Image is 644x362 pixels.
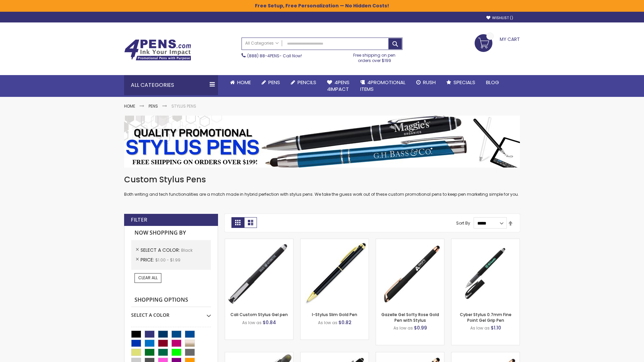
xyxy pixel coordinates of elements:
[141,247,181,253] span: Select A Color
[456,220,470,226] label: Sort By
[268,79,280,86] span: Pens
[376,239,444,307] img: Gazelle Gel Softy Rose Gold Pen with Stylus-Black
[124,39,191,61] img: 4Pens Custom Pens and Promotional Products
[360,79,406,93] span: 4PROMOTIONAL ITEMS
[414,324,427,331] span: $0.99
[256,75,285,90] a: Pens
[346,50,403,63] div: Free shipping on pen orders over $199
[124,75,218,95] div: All Categories
[131,293,211,307] strong: Shopping Options
[181,247,193,253] span: Black
[225,75,256,90] a: Home
[131,226,211,240] strong: Now Shopping by
[486,79,499,86] span: Blog
[138,275,158,281] span: Clear All
[441,75,481,90] a: Specials
[247,53,302,59] span: - Call Now!
[338,319,352,326] span: $0.82
[131,216,147,224] strong: Filter
[411,75,441,90] a: Rush
[149,103,158,109] a: Pens
[301,239,369,307] img: I-Stylus Slim Gold-Black
[124,174,520,197] div: Both writing and tech functionalities are a match made in hybrid perfection with stylus pens. We ...
[225,239,293,307] img: Cali Custom Stylus Gel pen-Black
[491,324,501,331] span: $1.10
[423,79,436,86] span: Rush
[225,239,293,244] a: Cali Custom Stylus Gel pen-Black
[481,75,504,90] a: Blog
[124,174,520,185] h1: Custom Stylus Pens
[301,352,369,358] a: Custom Soft Touch® Metal Pens with Stylus-Black
[242,320,262,325] span: As low as
[451,239,520,244] a: Cyber Stylus 0.7mm Fine Point Gel Grip Pen-Black
[285,75,322,90] a: Pencils
[131,307,211,318] div: Select A Color
[451,239,520,307] img: Cyber Stylus 0.7mm Fine Point Gel Grip Pen-Black
[470,325,490,331] span: As low as
[247,53,279,59] a: (888) 88-4PENS
[322,75,355,97] a: 4Pens4impact
[301,239,369,244] a: I-Stylus Slim Gold-Black
[355,75,411,97] a: 4PROMOTIONALITEMS
[230,312,288,317] a: Cali Custom Stylus Gel pen
[486,15,513,20] a: Wishlist
[155,257,180,263] span: $1.00 - $1.99
[453,79,475,86] span: Specials
[460,312,512,323] a: Cyber Stylus 0.7mm Fine Point Gel Grip Pen
[245,41,279,46] span: All Categories
[393,325,413,331] span: As low as
[135,273,161,283] a: Clear All
[124,116,520,168] img: Stylus Pens
[312,312,357,317] a: I-Stylus Slim Gold Pen
[451,352,520,358] a: Gazelle Gel Softy Rose Gold Pen with Stylus - ColorJet-Black
[237,79,251,86] span: Home
[263,319,276,326] span: $0.84
[298,79,316,86] span: Pencils
[318,320,337,325] span: As low as
[376,239,444,244] a: Gazelle Gel Softy Rose Gold Pen with Stylus-Black
[141,256,155,263] span: Price
[242,38,282,49] a: All Categories
[231,217,244,228] strong: Grid
[381,312,439,323] a: Gazelle Gel Softy Rose Gold Pen with Stylus
[124,103,135,109] a: Home
[376,352,444,358] a: Islander Softy Rose Gold Gel Pen with Stylus-Black
[225,352,293,358] a: Souvenir® Jalan Highlighter Stylus Pen Combo-Black
[327,79,350,93] span: 4Pens 4impact
[171,103,196,109] strong: Stylus Pens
